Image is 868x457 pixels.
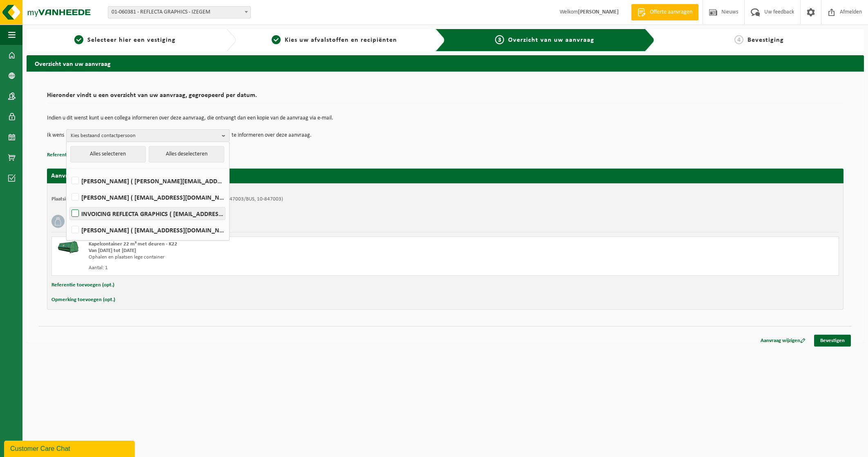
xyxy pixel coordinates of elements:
button: Referentie toevoegen (opt.) [51,280,114,290]
span: 1 [74,35,83,44]
a: Aanvraag wijzigen [754,335,812,347]
h2: Overzicht van uw aanvraag [27,55,864,71]
img: HK-XK-22-GN-00.png [56,241,80,253]
span: Kies bestaand contactpersoon [71,130,219,142]
span: Offerte aanvragen [648,8,694,16]
span: 3 [495,35,504,44]
span: Bevestiging [748,37,784,43]
button: Referentie toevoegen (opt.) [47,150,110,160]
a: 1Selecteer hier een vestiging [31,35,220,45]
p: te informeren over deze aanvraag. [232,129,312,142]
a: Offerte aanvragen [631,4,698,20]
p: Indien u dit wenst kunt u een collega informeren over deze aanvraag, die ontvangt dan een kopie v... [47,115,843,121]
h2: Hieronder vindt u een overzicht van uw aanvraag, gegroepeerd per datum. [47,92,843,103]
label: INVOICING REFLECTA GRAPHICS ( [EMAIL_ADDRESS][DOMAIN_NAME] ) [70,207,225,220]
span: Overzicht van uw aanvraag [508,37,594,43]
span: 01-060381 - REFLECTA GRAPHICS - IZEGEM [108,7,250,18]
p: Ik wens [47,129,64,142]
a: Bevestigen [814,335,851,347]
iframe: chat widget [4,439,136,457]
label: [PERSON_NAME] ( [EMAIL_ADDRESS][DOMAIN_NAME] ) [70,191,225,203]
strong: Van [DATE] tot [DATE] [89,248,136,253]
span: 4 [734,35,743,44]
div: Ophalen en plaatsen lege container [89,254,478,261]
label: [PERSON_NAME] ( [PERSON_NAME][EMAIL_ADDRESS][DOMAIN_NAME] ) [70,175,225,187]
span: 01-060381 - REFLECTA GRAPHICS - IZEGEM [108,6,251,18]
div: Aantal: 1 [89,265,478,271]
strong: Plaatsingsadres: [51,196,87,202]
strong: [PERSON_NAME] [578,9,619,15]
button: Kies bestaand contactpersoon [66,129,230,142]
button: Alles selecteren [70,146,146,162]
span: Kies uw afvalstoffen en recipiënten [285,37,397,43]
strong: Aanvraag voor [DATE] [51,173,112,179]
button: Opmerking toevoegen (opt.) [51,295,115,305]
span: Kapelcontainer 22 m³ met deuren - K22 [89,241,177,247]
span: Selecteer hier een vestiging [87,37,176,43]
a: 2Kies uw afvalstoffen en recipiënten [240,35,429,45]
span: 2 [272,35,281,44]
label: [PERSON_NAME] ( [EMAIL_ADDRESS][DOMAIN_NAME] ) [70,224,225,236]
button: Alles deselecteren [149,146,224,162]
